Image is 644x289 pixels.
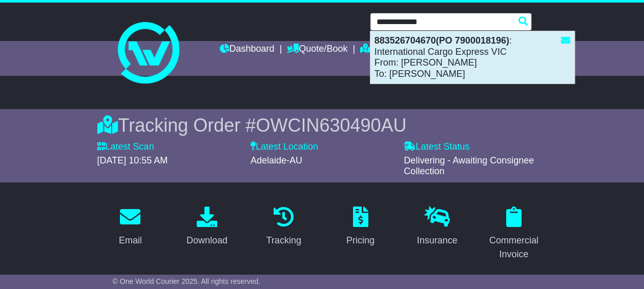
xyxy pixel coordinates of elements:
[97,155,168,166] span: [DATE] 10:55 AM
[417,234,457,247] div: Insurance
[260,203,308,251] a: Tracking
[251,141,318,153] label: Latest Location
[487,234,541,261] div: Commercial Invoice
[360,41,405,58] a: Tracking
[481,203,547,265] a: Commercial Invoice
[287,41,347,58] a: Quote/Book
[404,141,469,153] label: Latest Status
[219,41,274,58] a: Dashboard
[266,234,301,247] div: Tracking
[256,115,406,136] span: OWCIN630490AU
[251,155,302,166] span: Adelaide-AU
[375,35,509,46] strong: 883526704670(PO 7900018196)
[112,203,149,251] a: Email
[113,277,261,285] span: © One World Courier 2025. All rights reserved.
[186,234,227,247] div: Download
[370,31,574,84] div: : International Cargo Express VIC From: [PERSON_NAME] To: [PERSON_NAME]
[410,203,464,251] a: Insurance
[97,114,547,136] div: Tracking Order #
[180,203,234,251] a: Download
[346,234,375,247] div: Pricing
[119,234,142,247] div: Email
[340,203,381,251] a: Pricing
[97,141,154,153] label: Latest Scan
[404,155,534,177] span: Delivering - Awaiting Consignee Collection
